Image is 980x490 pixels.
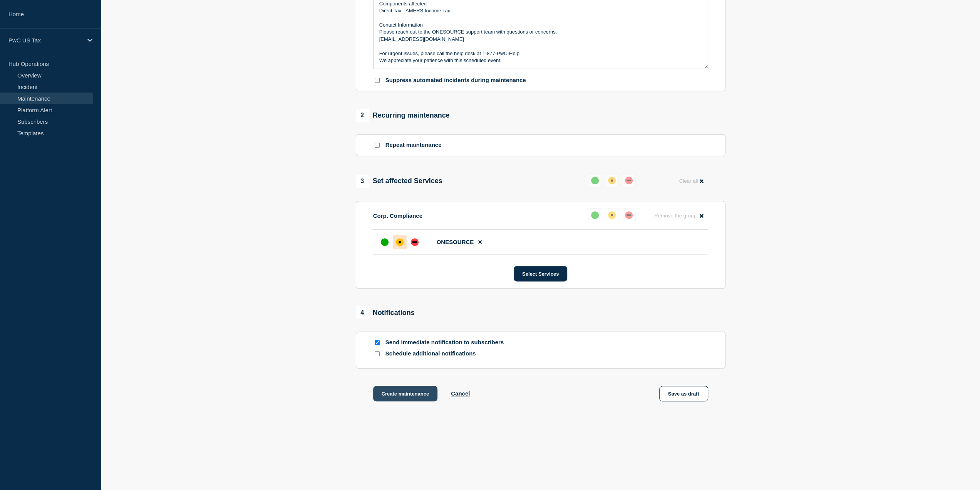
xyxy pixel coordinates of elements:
[356,109,369,122] span: 2
[385,339,509,346] p: Send immediate notification to subscribers
[385,350,509,357] p: Schedule additional notifications
[396,238,404,246] div: affected
[588,173,602,187] button: up
[375,351,380,356] input: Schedule additional notifications
[674,173,708,189] button: Clear all
[379,36,702,43] p: [EMAIL_ADDRESS][DOMAIN_NAME]
[373,386,438,401] button: Create maintenance
[622,208,636,222] button: down
[605,173,619,187] button: affected
[622,173,636,187] button: down
[608,211,616,219] div: affected
[375,340,380,345] input: Send immediate notification to subscribers
[514,266,567,281] button: Select Services
[356,109,450,122] div: Recurring maintenance
[373,212,422,219] p: Corp. Compliance
[605,208,619,222] button: affected
[379,0,702,7] p: Components affected
[356,175,442,188] div: Set affected Services
[591,211,599,219] div: up
[356,306,415,319] div: Notifications
[8,37,82,44] p: PwC US Tax
[385,77,526,84] p: Suppress automated incidents during maintenance
[385,141,442,149] p: Repeat maintenance
[379,7,702,14] p: Direct Tax - AMERS Income Tax
[375,143,380,148] input: Repeat maintenance
[437,239,474,245] span: ONESOURCE
[654,213,697,219] span: Remove the group
[625,211,633,219] div: down
[356,306,369,319] span: 4
[379,22,702,29] p: Contact Information
[625,177,633,184] div: down
[379,50,702,57] p: For urgent issues, please call the help desk at 1-877-PwC-Help
[608,177,616,184] div: affected
[379,57,702,64] p: We appreciate your patience with this scheduled event.
[379,29,702,35] p: Please reach out to the ONESOURCE support team with questions or concerns.
[650,208,708,223] button: Remove the group
[356,175,369,188] span: 3
[381,238,389,246] div: up
[591,177,599,184] div: up
[451,390,470,397] button: Cancel
[659,386,708,401] button: Save as draft
[588,208,602,222] button: up
[375,78,380,83] input: Suppress automated incidents during maintenance
[411,238,419,246] div: down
